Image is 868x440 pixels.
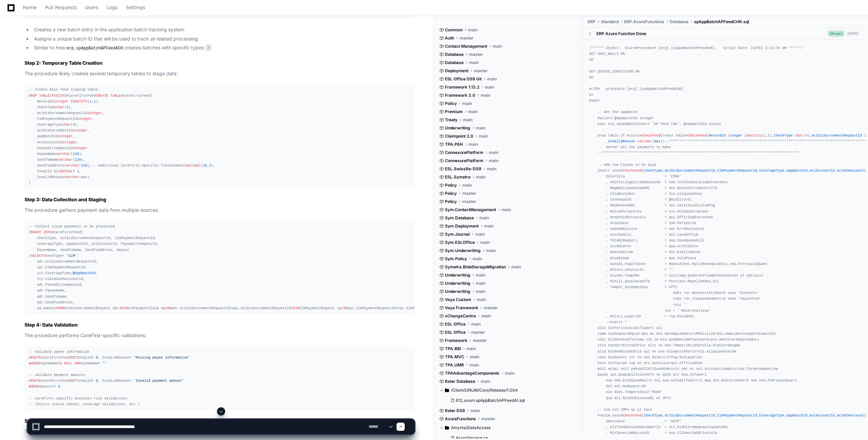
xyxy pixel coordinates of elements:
span: WHERE [29,361,39,365]
span: char [795,133,803,138]
span: master [462,199,476,204]
span: CoverageType [759,169,784,173]
span: char [62,123,71,127]
span: Rater Database [445,379,475,384]
span: Sym.ContactManagement [445,207,496,213]
span: 3 [205,44,212,51]
span: JOIN [291,306,299,310]
span: char [56,105,64,109]
span: main [463,117,472,123]
span: master [473,338,487,343]
span: Sym.Policy [445,256,467,262]
span: 612_unum.spAppBatchAPFeedA1.sql [456,398,525,403]
span: Framework 1.13.2 [445,84,479,90]
span: Sym.Journal [445,232,470,237]
span: <= [52,384,56,389]
span: main [489,150,498,155]
span: Deployment [445,68,468,74]
span: TPA.MVC [445,354,464,360]
span: -- (Policy status checks, coverage validations, etc.) [29,402,140,406]
div: IF #CareFirstFeed #CareFirstFeed( RecordId ( , ), CheckType ( ), ActDisbursementRequestId , ClmPa... [29,87,410,186]
span: Sym.Deployment [445,223,479,229]
span: Users [85,5,98,10]
span: # [621,169,623,173]
span: varchar [64,163,79,168]
span: main [462,183,472,188]
span: master [474,68,488,74]
span: UPDATE [29,379,41,383]
span: Policy [445,101,457,106]
span: Sym.ESLOffice [445,240,475,245]
span: DROP [29,94,37,98]
span: CheckType [774,133,793,138]
span: DEFAULT [60,169,75,173]
p: The procedure likely creates several temporary tables to stage data: [25,70,415,78]
span: xChangeCentre [445,313,476,319]
span: main [480,240,490,245]
span: Underwriting [445,289,470,294]
span: WHERE [29,384,39,389]
span: Auth [445,35,454,41]
span: -- Collect claim payments to be processed [29,224,115,229]
span: Merged [828,30,844,37]
div: [DATE] [847,31,858,36]
span: integer [88,111,102,115]
span: Policy [445,191,457,196]
span: 'Missing payee information' [134,356,190,360]
span: spAppBatchAPFeedCHK.sql [694,19,749,25]
span: main [485,84,494,90]
span: Symetra.BlobStorageMigration [445,264,506,270]
span: (4) [803,133,809,138]
span: ON [167,306,171,310]
span: main [479,215,489,221]
span: teger [732,133,742,138]
span: 1 [77,169,79,173]
li: Similar to how creates batches with specific types [32,44,415,52]
span: main [493,44,502,49]
span: main [501,207,511,213]
span: 'Invalid payment amount' [134,379,184,383]
span: = [62,254,64,258]
span: = [98,361,100,365]
span: varchar [56,152,71,156]
span: Sym.Database [445,215,474,221]
button: /Client/UNUM/Core/Release/1.004 [439,385,577,396]
span: (1,1) [761,133,772,138]
span: SET [71,356,77,360]
span: main [481,93,490,98]
span: 'CLM' [66,254,77,258]
span: CheckFeed [688,133,707,138]
span: ESL.Symetra [445,174,470,180]
span: Database [445,60,464,65]
span: integer [62,140,77,144]
span: Home [23,5,37,10]
li: Assigns a unique batch ID that will be used to track all related processing [32,35,415,43]
span: Contact Management [445,44,487,49]
span: = [230,306,232,310]
span: Framework [445,338,467,343]
span: 0 [96,379,98,383]
span: = [129,379,131,383]
span: identity [744,133,761,138]
span: main [481,379,490,384]
span: main [505,371,514,376]
span: main [462,101,472,106]
span: AppBatchId [787,169,808,173]
span: Settings [126,5,145,10]
span: Claimpoint 2.0 [445,133,473,139]
span: Treaty [445,117,458,123]
span: SET [71,379,77,383]
span: OR [75,361,79,365]
span: main [468,27,478,33]
span: UPDATE [29,356,41,360]
span: ActACHAccountId [837,169,868,173]
span: main [489,158,498,163]
span: ESL.SwissRe-DS9 [445,166,481,172]
span: = [92,356,94,360]
span: TABLE [39,94,50,98]
span: Standard [601,19,619,25]
span: Common [445,27,463,33]
span: main [468,142,478,147]
span: Policy [445,199,457,204]
span: Sym.Underwriting [445,248,481,253]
